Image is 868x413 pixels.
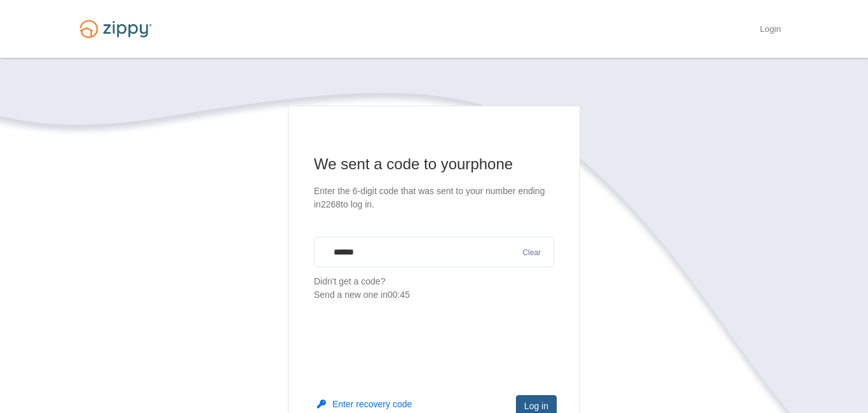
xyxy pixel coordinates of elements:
[314,185,554,211] p: Enter the 6-digit code that was sent to your number ending in 2268 to log in.
[314,154,554,174] h1: We sent a code to your phone
[760,24,781,37] a: Login
[519,247,545,259] button: Clear
[317,398,412,410] button: Enter recovery code
[72,14,159,44] img: Logo
[314,275,554,302] p: Didn't get a code?
[314,288,554,302] div: Send a new one in 00:45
